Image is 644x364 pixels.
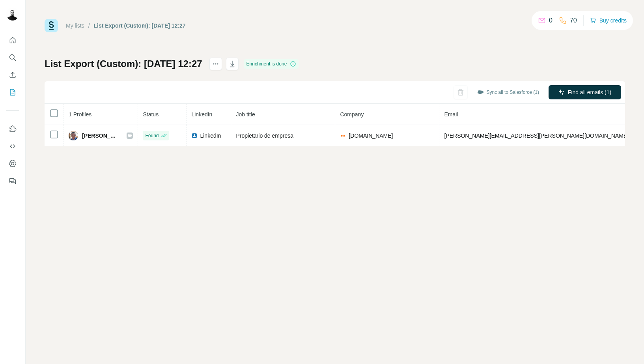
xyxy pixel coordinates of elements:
[244,59,299,69] div: Enrichment is done
[6,85,19,99] button: My lists
[69,111,91,118] span: 1 Profiles
[472,86,545,98] button: Sync all to Salesforce (1)
[82,132,119,140] span: [PERSON_NAME]
[88,22,90,30] li: /
[6,68,19,82] button: Enrich CSV
[6,139,19,153] button: Use Surfe API
[45,58,202,70] h1: List Export (Custom): [DATE] 12:27
[200,132,221,140] span: LinkedIn
[191,133,198,139] img: LinkedIn logo
[145,132,159,139] span: Found
[191,111,212,118] span: LinkedIn
[6,33,19,47] button: Quick start
[549,85,621,99] button: Find all emails (1)
[6,50,19,65] button: Search
[236,111,255,118] span: Job title
[444,111,458,118] span: Email
[340,133,346,139] img: company-logo
[143,111,159,118] span: Status
[570,16,577,25] p: 70
[45,19,58,32] img: Surfe Logo
[6,174,19,188] button: Feedback
[94,22,186,30] div: List Export (Custom): [DATE] 12:27
[568,88,611,96] span: Find all emails (1)
[6,122,19,136] button: Use Surfe on LinkedIn
[209,58,222,70] button: actions
[66,22,84,29] a: My lists
[6,8,19,21] img: Avatar
[590,15,627,26] button: Buy credits
[69,131,78,140] img: Avatar
[340,111,364,118] span: Company
[6,157,19,171] button: Dashboard
[349,132,393,140] span: [DOMAIN_NAME]
[549,16,553,25] p: 0
[236,133,293,139] span: Propietario de empresa
[444,133,629,139] span: [PERSON_NAME][EMAIL_ADDRESS][PERSON_NAME][DOMAIN_NAME]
